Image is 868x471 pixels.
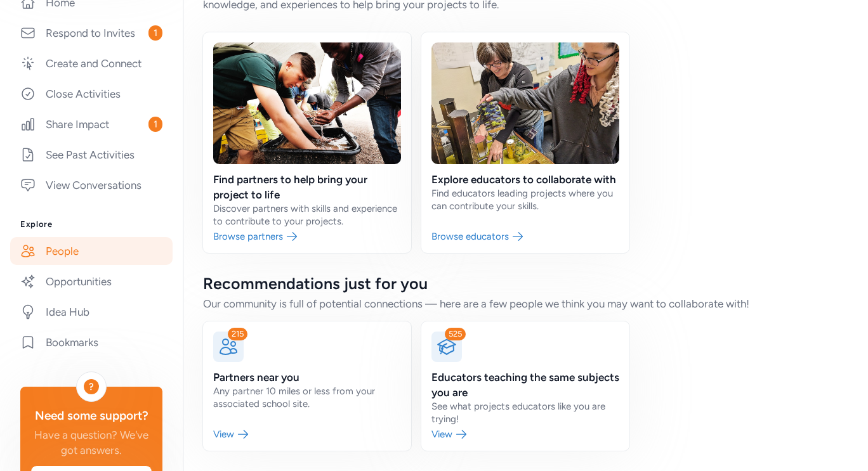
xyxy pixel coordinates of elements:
[20,219,162,229] h3: Explore
[10,328,173,356] a: Bookmarks
[10,268,173,295] a: Opportunities
[10,298,173,326] a: Idea Hub
[228,328,247,340] div: 215
[84,379,99,394] div: ?
[10,80,173,108] a: Close Activities
[10,171,173,199] a: View Conversations
[30,427,152,458] div: Have a question? We've got answers.
[10,19,173,47] a: Respond to Invites1
[445,328,466,340] div: 525
[30,407,152,425] div: Need some support?
[10,110,173,138] a: Share Impact1
[148,25,162,41] span: 1
[10,237,173,265] a: People
[203,296,848,311] div: Our community is full of potential connections — here are a few people we think you may want to c...
[10,141,173,169] a: See Past Activities
[10,49,173,77] a: Create and Connect
[148,117,162,132] span: 1
[203,273,848,294] div: Recommendations just for you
